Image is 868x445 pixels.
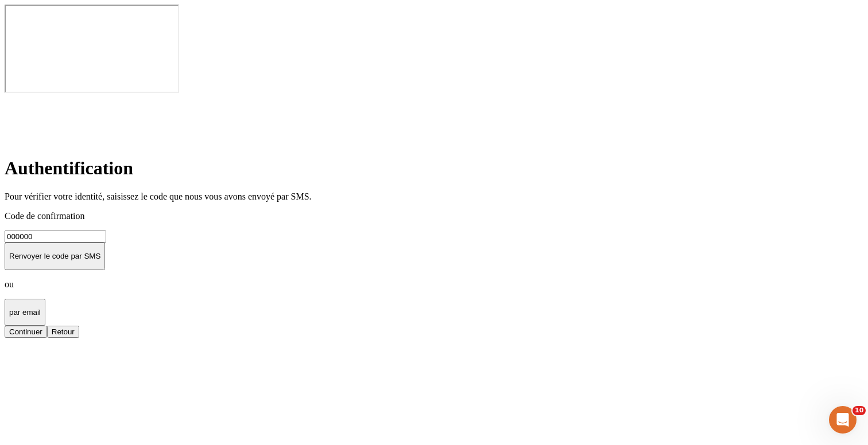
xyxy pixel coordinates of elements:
[5,192,863,202] p: Pour vérifier votre identité, saisissez le code que nous vous avons envoyé par SMS.
[47,326,79,338] button: Retour
[5,279,863,290] p: ou
[5,158,863,179] h1: Authentification
[5,211,863,221] p: Code de confirmation
[5,326,47,338] button: Continuer
[9,327,42,336] div: Continuer
[9,252,100,260] p: Renvoyer le code par SMS
[829,406,857,434] iframe: Intercom live chat
[5,243,105,270] button: Renvoyer le code par SMS
[9,308,41,317] p: par email
[5,299,45,326] button: par email
[52,327,75,336] div: Retour
[852,406,866,415] span: 10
